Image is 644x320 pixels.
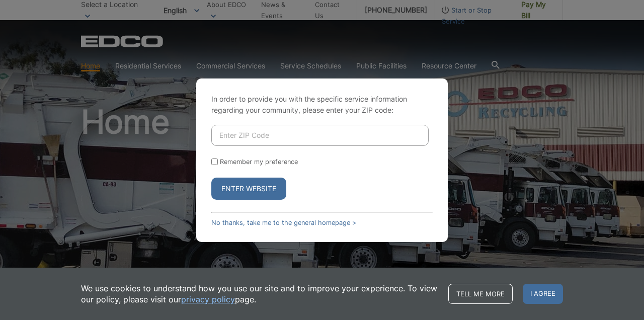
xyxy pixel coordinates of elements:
a: No thanks, take me to the general homepage > [211,219,356,226]
p: In order to provide you with the specific service information regarding your community, please en... [211,94,433,116]
span: I agree [523,284,563,304]
a: privacy policy [181,294,235,305]
button: Enter Website [211,178,286,200]
a: Tell me more [448,284,513,304]
label: Remember my preference [220,158,298,166]
p: We use cookies to understand how you use our site and to improve your experience. To view our pol... [81,283,438,305]
input: Enter ZIP Code [211,125,429,146]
